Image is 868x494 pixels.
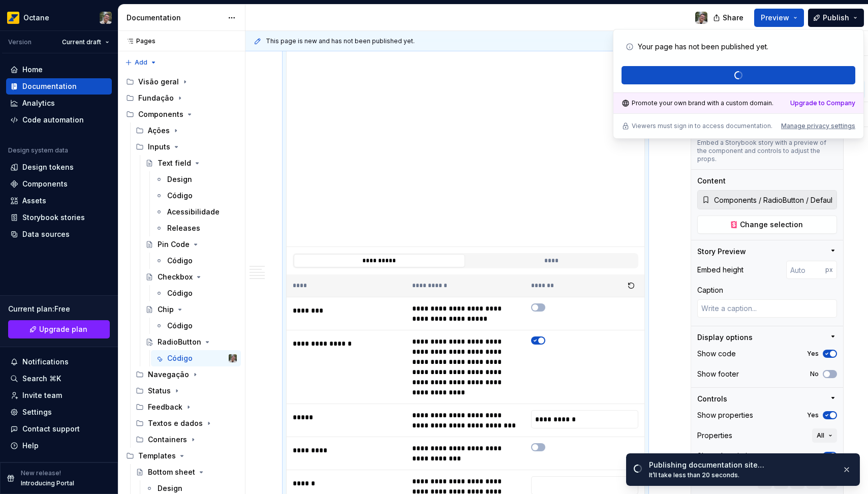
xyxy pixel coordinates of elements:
[122,106,241,122] div: Components
[167,321,193,331] div: Código
[138,109,183,119] div: Components
[132,366,241,383] div: Navegação
[807,411,819,419] label: Yes
[151,220,241,236] a: Releases
[62,38,101,46] span: Current draft
[22,357,69,367] div: Notifications
[790,99,855,107] a: Upgrade to Company
[167,256,193,266] div: Código
[2,7,116,28] button: OctaneTiago
[695,12,707,24] img: Tiago
[697,332,753,343] div: Display options
[22,98,55,108] div: Analytics
[158,158,191,168] div: Text field
[22,390,62,400] div: Invite team
[6,404,112,420] a: Settings
[8,38,32,46] div: Version
[22,229,70,239] div: Data sources
[122,74,241,90] div: Visão geral
[22,374,61,384] div: Search ⌘K
[148,386,171,396] div: Status
[22,212,85,223] div: Storybook stories
[649,471,834,479] div: It’ll take less than 20 seconds.
[823,13,849,23] span: Publish
[697,215,837,234] button: Change selection
[266,37,415,45] span: This page is new and has not been published yet.
[158,272,193,282] div: Checkbox
[132,139,241,155] div: Inputs
[825,266,833,274] p: px
[57,35,114,49] button: Current draft
[723,13,743,23] span: Share
[141,301,241,318] a: Chip
[6,78,112,95] a: Documentation
[167,353,193,363] div: Código
[138,451,176,461] div: Templates
[8,320,110,338] a: Upgrade plan
[148,418,203,428] div: Textos e dados
[807,350,819,358] label: Yes
[151,188,241,204] a: Código
[761,13,789,23] span: Preview
[6,438,112,454] button: Help
[122,448,241,464] div: Templates
[817,431,824,440] span: All
[697,410,753,420] div: Show properties
[141,334,241,350] a: RadioButton
[781,122,855,130] div: Manage privacy settings
[100,12,112,24] img: Tiago
[697,139,837,163] div: Embed a Storybook story with a preview of the component and controls to adjust the props.
[22,407,52,417] div: Settings
[138,77,179,87] div: Visão geral
[697,369,739,379] div: Show footer
[8,146,68,155] div: Design system data
[148,369,189,380] div: Navegação
[148,467,195,477] div: Bottom sheet
[638,42,768,52] p: Your page has not been published yet.
[158,239,190,250] div: Pin Code
[132,464,241,480] a: Bottom sheet
[6,176,112,192] a: Components
[135,58,147,67] span: Add
[6,354,112,370] button: Notifications
[740,220,803,230] span: Change selection
[622,99,773,107] div: Promote your own brand with a custom domain.
[8,304,110,314] div: Current plan : Free
[22,179,68,189] div: Components
[6,226,112,242] a: Data sources
[697,246,746,257] div: Story Preview
[22,115,84,125] div: Code automation
[167,191,193,201] div: Código
[39,324,87,334] span: Upgrade plan
[122,90,241,106] div: Fundação
[127,13,223,23] div: Documentation
[21,479,74,487] p: Introducing Portal
[808,9,864,27] button: Publish
[167,223,200,233] div: Releases
[151,253,241,269] a: Código
[151,350,241,366] a: CódigoTiago
[132,431,241,448] div: Containers
[158,337,201,347] div: RadioButton
[21,469,61,477] p: New release!
[697,332,837,343] button: Display options
[132,383,241,399] div: Status
[6,370,112,387] button: Search ⌘K
[6,421,112,437] button: Contact support
[22,65,43,75] div: Home
[148,402,182,412] div: Feedback
[697,430,732,441] div: Properties
[6,387,112,404] a: Invite team
[151,285,241,301] a: Código
[708,9,750,27] button: Share
[132,399,241,415] div: Feedback
[141,155,241,171] a: Text field
[167,174,192,184] div: Design
[167,288,193,298] div: Código
[697,176,726,186] div: Content
[7,12,19,24] img: e8093afa-4b23-4413-bf51-00cde92dbd3f.png
[649,460,834,470] div: Publishing documentation site…
[23,13,49,23] div: Octane
[786,261,825,279] input: Auto
[697,285,723,295] div: Caption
